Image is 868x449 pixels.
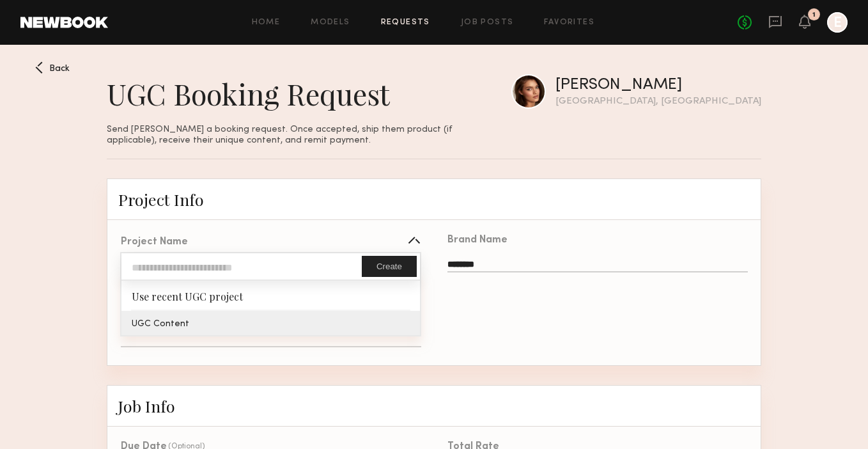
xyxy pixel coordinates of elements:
div: Project Name [121,237,188,248]
span: Send [PERSON_NAME] a booking request. Once accepted, ship them product (if applicable), receive t... [107,124,460,146]
div: [GEOGRAPHIC_DATA], [GEOGRAPHIC_DATA] [555,97,761,106]
button: Create [362,256,417,277]
div: [PERSON_NAME] [555,77,761,93]
a: E [827,12,848,33]
a: Requests [381,19,430,27]
span: Project Info [118,189,204,210]
h1: UGC Booking Request [107,74,460,113]
a: Favorites [544,19,594,27]
span: Job Info [118,395,175,416]
div: 1 [812,12,816,19]
div: UGC Content [121,311,420,335]
div: Brand Name [447,235,508,246]
img: Oleksa K Picture [511,74,546,109]
span: Back [49,65,70,74]
a: Home [252,19,281,27]
a: Job Posts [461,19,514,27]
a: Models [311,19,350,27]
div: Use recent UGC project [121,281,420,310]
